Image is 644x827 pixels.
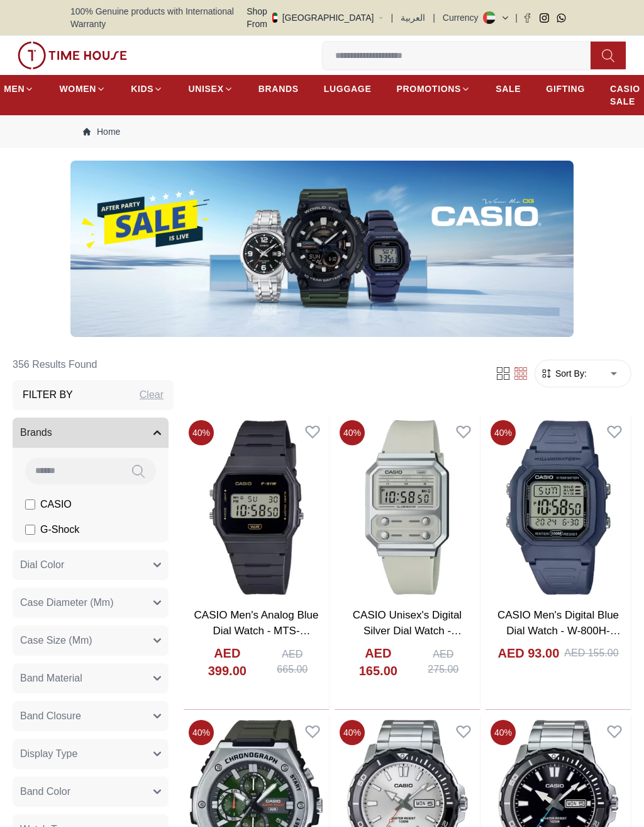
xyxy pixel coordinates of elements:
a: UNISEX [188,77,233,100]
span: 40 % [491,720,516,745]
button: Display Type [13,739,169,769]
span: KIDS [131,83,153,95]
input: CASIO [25,499,35,510]
img: CASIO Men's Analog Blue Dial Watch - MTS-RS100D-2AVDF [184,415,329,600]
span: Sort By: [553,367,587,380]
span: Case Size (Mm) [20,633,92,648]
a: GIFTING [546,77,585,100]
button: Band Color [13,777,169,807]
a: MEN [4,77,34,100]
div: Currency [443,11,484,24]
span: 100% Genuine products with International Warranty [70,5,247,30]
span: MEN [4,83,25,95]
nav: Breadcrumb [70,115,574,148]
span: 40 % [340,720,365,745]
img: CASIO Men's Digital Blue Dial Watch - W-800H-2AVDF [486,415,631,600]
img: ... [70,161,574,337]
button: Band Closure [13,701,169,731]
span: G-Shock [40,522,79,537]
a: CASIO Unisex's Digital Silver Dial Watch - A100WEF-8ADF [353,609,462,653]
span: UNISEX [188,83,223,95]
button: Case Size (Mm) [13,625,169,656]
span: 40 % [189,420,214,445]
a: BRANDS [258,77,299,100]
span: Band Material [20,671,82,686]
a: CASIO Men's Analog Blue Dial Watch - MTS-RS100D-2AVDF [194,609,319,653]
button: Shop From[GEOGRAPHIC_DATA] [247,5,383,30]
h3: Filter By [23,387,73,402]
span: 40 % [189,720,214,745]
span: WOMEN [59,83,96,95]
a: WOMEN [59,77,106,100]
h4: AED 165.00 [345,644,412,680]
span: BRANDS [258,83,299,95]
span: Band Closure [20,709,81,724]
a: Home [83,125,120,138]
img: CASIO Unisex's Digital Silver Dial Watch - A100WEF-8ADF [335,415,480,600]
a: Whatsapp [557,13,566,23]
input: G-Shock [25,525,35,535]
span: Brands [20,425,52,440]
span: | [433,11,435,24]
span: LUGGAGE [324,83,372,95]
a: CASIO Men's Digital Blue Dial Watch - W-800H-2AVDF [497,609,621,653]
img: ... [18,42,127,69]
div: AED 275.00 [417,647,470,677]
span: PROMOTIONS [396,83,461,95]
h4: AED 399.00 [194,644,261,680]
span: Dial Color [20,557,64,573]
span: 40 % [340,420,365,445]
button: Dial Color [13,550,169,580]
img: United Arab Emirates [272,13,277,23]
a: KIDS [131,77,163,100]
button: Case Diameter (Mm) [13,588,169,618]
span: CASIO SALE [610,83,640,108]
button: Sort By: [540,367,587,380]
button: Brands [13,418,169,448]
h6: 356 Results Found [13,350,174,380]
div: Clear [140,387,164,402]
span: Display Type [20,746,77,761]
span: 40 % [491,420,516,445]
a: Instagram [540,13,549,23]
span: SALE [496,83,521,95]
h4: AED 93.00 [497,644,559,662]
span: | [515,11,518,24]
span: GIFTING [546,83,585,95]
a: Facebook [523,13,532,23]
span: | [391,11,394,24]
span: Band Color [20,784,70,799]
button: Band Material [13,663,169,693]
a: SALE [496,77,521,100]
span: CASIO [40,497,72,512]
span: Case Diameter (Mm) [20,595,113,610]
div: AED 155.00 [564,646,618,661]
div: AED 665.00 [266,647,319,677]
a: LUGGAGE [324,77,372,100]
a: CASIO SALE [610,77,640,113]
button: العربية [401,11,425,24]
a: PROMOTIONS [396,77,470,100]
